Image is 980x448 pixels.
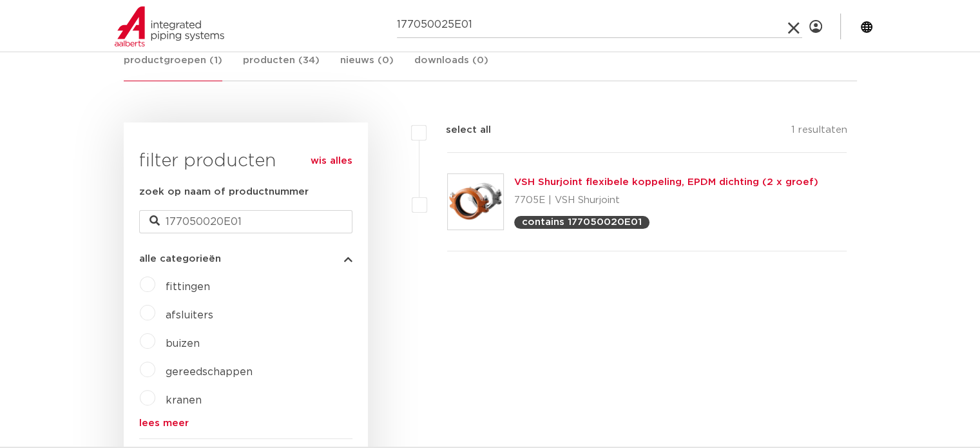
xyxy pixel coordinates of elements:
[791,122,847,142] p: 1 resultaten
[522,217,642,227] p: contains 177050020E01
[243,53,320,81] a: producten (34)
[166,310,213,320] a: afsluiters
[414,53,488,81] a: downloads (0)
[514,190,818,211] p: 7705E | VSH Shurjoint
[139,254,221,264] span: alle categorieën
[514,177,818,187] a: VSH Shurjoint flexibele koppeling, EPDM dichting (2 x groef)
[311,153,352,169] a: wis alles
[139,210,352,233] input: zoeken
[166,282,210,292] a: fittingen
[166,367,253,377] a: gereedschappen
[427,122,491,138] label: select all
[124,53,222,81] a: productgroepen (1)
[139,254,352,264] button: alle categorieën
[166,395,202,405] a: kranen
[340,53,394,81] a: nieuws (0)
[448,174,503,229] img: Thumbnail for VSH Shurjoint flexibele koppeling, EPDM dichting (2 x groef)
[139,184,309,200] label: zoek op naam of productnummer
[139,148,352,174] h3: filter producten
[139,418,352,428] a: lees meer
[166,338,200,349] a: buizen
[397,12,802,38] input: zoeken...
